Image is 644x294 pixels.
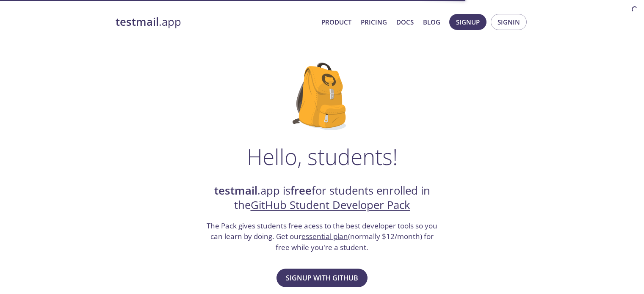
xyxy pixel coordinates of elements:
a: testmail.app [116,15,315,29]
h3: The Pack gives students free acess to the best developer tools so you can learn by doing. Get our... [206,220,439,253]
span: Signup [456,16,480,27]
button: Signup [449,14,486,30]
strong: free [290,183,312,198]
a: Pricing [361,16,387,27]
img: github-student-backpack.png [293,63,351,130]
button: Signin [491,14,527,30]
span: Signin [498,16,520,27]
strong: testmail [214,183,257,198]
span: Signup with GitHub [286,272,358,284]
h1: Hello, students! [247,144,398,169]
h2: .app is for students enrolled in the [206,184,439,213]
a: Blog [423,16,440,27]
a: essential plan [301,231,348,241]
button: Signup with GitHub [276,269,368,287]
a: Product [321,16,351,27]
strong: testmail [116,14,159,29]
a: GitHub Student Developer Pack [251,198,410,212]
a: Docs [396,16,414,27]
